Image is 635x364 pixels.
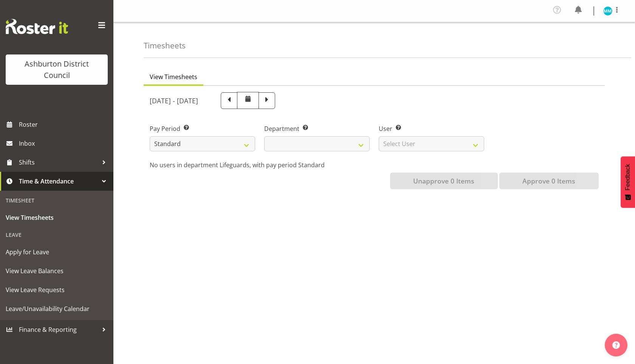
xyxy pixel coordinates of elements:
[6,303,108,314] span: Leave/Unavailability Calendar
[6,265,108,277] span: View Leave Balances
[19,157,98,168] span: Shifts
[2,227,112,243] div: Leave
[264,124,370,133] label: Department
[624,164,631,190] span: Feedback
[499,173,599,189] button: Approve 0 Items
[150,96,198,105] h5: [DATE] - [DATE]
[6,212,108,223] span: View Timesheets
[621,156,635,208] button: Feedback - Show survey
[2,261,112,280] a: View Leave Balances
[2,193,112,208] div: Timesheet
[144,41,186,50] h4: Timesheets
[19,138,110,149] span: Inbox
[603,6,612,16] img: maddie-marshall10924.jpg
[13,58,100,81] div: Ashburton District Council
[2,280,112,299] a: View Leave Requests
[612,341,620,349] img: help-xxl-2.png
[19,176,98,187] span: Time & Attendance
[413,176,474,186] span: Unapprove 0 Items
[150,124,255,133] label: Pay Period
[2,299,112,318] a: Leave/Unavailability Calendar
[522,176,575,186] span: Approve 0 Items
[19,324,98,335] span: Finance & Reporting
[2,208,112,227] a: View Timesheets
[379,124,484,133] label: User
[150,160,599,170] p: No users in department Lifeguards, with pay period Standard
[19,119,110,130] span: Roster
[6,246,108,258] span: Apply for Leave
[6,284,108,296] span: View Leave Requests
[150,72,197,81] span: View Timesheets
[2,243,112,261] a: Apply for Leave
[6,19,68,34] img: Rosterit website logo
[390,173,498,189] button: Unapprove 0 Items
